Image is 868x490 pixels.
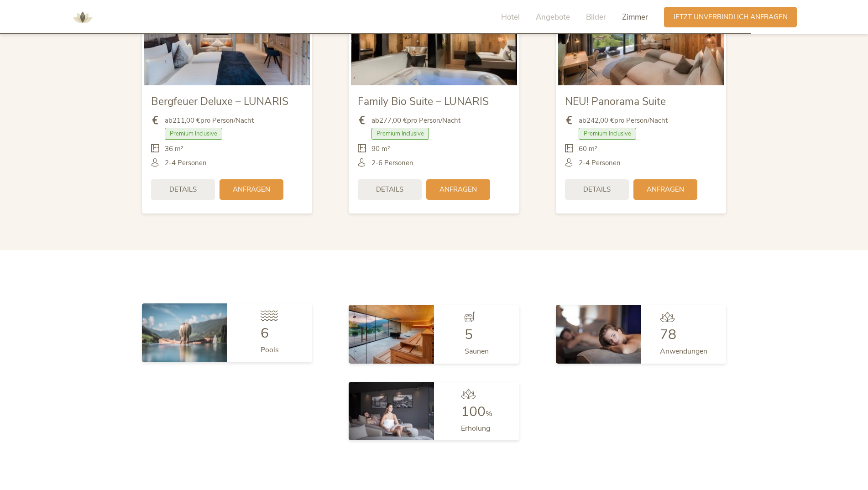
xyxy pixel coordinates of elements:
span: 5 [465,325,473,344]
span: Anfragen [439,185,477,194]
span: ab pro Person/Nacht [579,116,668,125]
span: 78 [660,325,676,344]
span: 100 [461,402,486,421]
span: 2-6 Personen [371,158,413,168]
span: Jetzt unverbindlich anfragen [673,12,788,22]
span: Bergfeuer Deluxe – LUNARIS [151,94,288,109]
span: 6 [261,324,269,343]
span: Details [376,185,403,194]
b: 277,00 € [379,116,407,125]
span: Bilder [586,12,606,22]
span: Details [169,185,197,194]
b: 242,00 € [586,116,614,125]
span: Anwendungen [660,346,707,356]
a: AMONTI & LUNARIS Wellnessresort [69,14,96,20]
span: Premium Inclusive [579,128,636,140]
span: Angebote [536,12,570,22]
span: Anfragen [233,185,270,194]
span: 2-4 Personen [165,158,207,168]
span: 90 m² [371,144,390,154]
span: 36 m² [165,144,183,154]
span: NEU! Panorama Suite [565,94,666,109]
span: ab pro Person/Nacht [165,116,254,125]
img: AMONTI & LUNARIS Wellnessresort [69,4,96,31]
span: ab pro Person/Nacht [371,116,460,125]
span: % [486,409,492,419]
span: Hotel [501,12,520,22]
span: 2-4 Personen [579,158,621,168]
span: Premium Inclusive [371,128,429,140]
span: Pools [261,345,279,355]
span: Family Bio Suite – LUNARIS [358,94,489,109]
span: Zimmer [622,12,648,22]
span: Details [583,185,611,194]
span: Premium Inclusive [165,128,222,140]
b: 211,00 € [173,116,200,125]
span: Saunen [465,346,489,356]
span: 60 m² [579,144,597,154]
span: Anfragen [647,185,684,194]
span: Erholung [461,423,490,433]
